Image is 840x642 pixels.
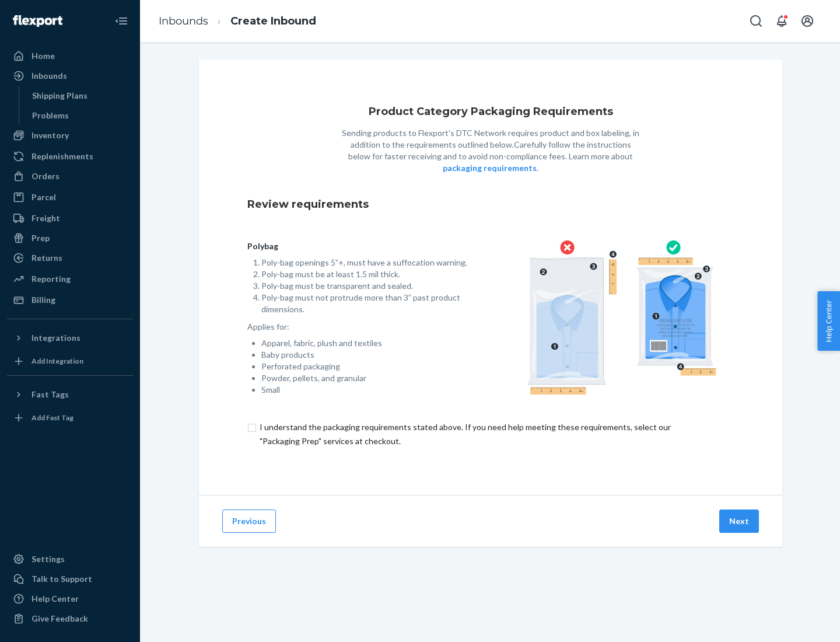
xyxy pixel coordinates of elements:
p: Sending products to Flexport's DTC Network requires product and box labeling, in addition to the ... [339,127,642,174]
button: Open Search Box [744,9,768,33]
div: Review requirements [247,188,734,222]
a: Freight [7,209,133,228]
div: Inventory [32,130,69,141]
a: Add Fast Tag [7,409,133,427]
button: Next [719,510,759,533]
button: Fast Tags [7,385,133,404]
p: Applies for: [247,321,472,333]
div: Problems [32,110,69,121]
div: Orders [32,170,60,182]
a: Inventory [7,126,133,145]
div: Home [32,50,55,62]
li: Poly-bag openings 5”+, must have a suffocation warning. [261,257,472,268]
a: Talk to Support [7,570,133,588]
p: Polybag [247,240,472,252]
a: Help Center [7,589,133,608]
a: Home [7,47,133,65]
button: Integrations [7,329,133,347]
div: Prep [32,232,50,244]
ol: breadcrumbs [149,4,325,39]
div: Integrations [32,332,80,344]
a: Create Inbound [230,15,316,27]
button: Open notifications [770,9,793,33]
div: Freight [32,212,60,224]
a: Settings [7,550,133,568]
div: Add Integration [32,356,83,366]
button: Give Feedback [7,609,133,628]
img: polybag.ac92ac876edd07edd96c1eaacd328395.png [527,240,716,395]
div: Add Fast Tag [32,413,73,423]
a: Returns [7,249,133,267]
li: Poly-bag must be at least 1.5 mil thick. [261,268,472,280]
li: Poly-bag must be transparent and sealed. [261,280,472,292]
li: Perforated packaging [261,361,472,372]
div: Talk to Support [32,573,92,585]
div: Shipping Plans [32,90,87,102]
h1: Product Category Packaging Requirements [369,106,613,118]
div: Settings [32,553,65,565]
a: Add Integration [7,352,133,371]
div: Give Feedback [32,613,88,624]
li: Apparel, fabric, plush and textiles [261,337,472,349]
a: Shipping Plans [26,86,134,105]
div: Parcel [32,191,56,203]
a: Parcel [7,188,133,207]
li: Powder, pellets, and granular [261,372,472,384]
div: Inbounds [32,70,67,82]
div: Returns [32,252,62,264]
button: Help Center [817,291,840,351]
li: Small [261,384,472,396]
button: Close Navigation [110,9,133,33]
button: Previous [222,510,276,533]
a: Orders [7,167,133,186]
a: Billing [7,291,133,309]
li: Baby products [261,349,472,361]
a: Inbounds [7,67,133,85]
li: Poly-bag must not protrude more than 3” past product dimensions. [261,292,472,315]
a: Prep [7,229,133,247]
div: Reporting [32,273,71,285]
button: Open account menu [796,9,819,33]
div: Help Center [32,593,79,605]
div: Fast Tags [32,389,69,400]
a: Reporting [7,270,133,288]
img: Flexport logo [13,15,62,27]
a: Problems [26,106,134,125]
a: Replenishments [7,147,133,166]
button: packaging requirements [443,162,537,174]
div: Billing [32,294,55,306]
div: Replenishments [32,151,93,162]
a: Inbounds [159,15,208,27]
